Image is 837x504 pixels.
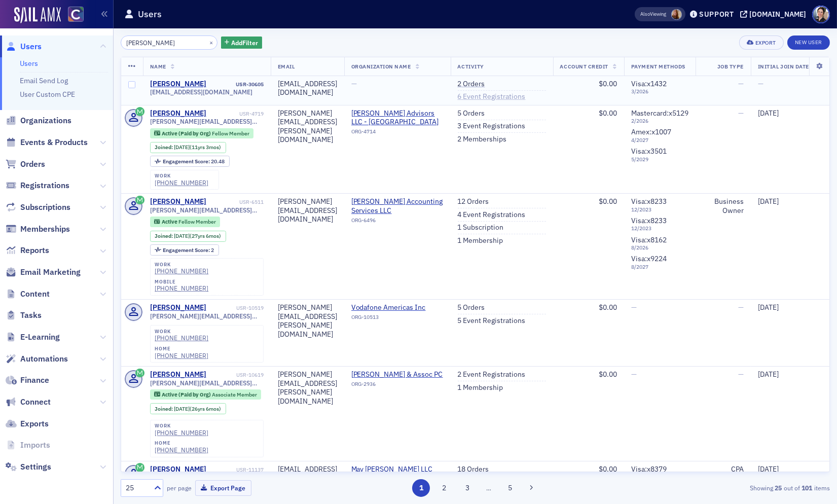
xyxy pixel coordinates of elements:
strong: 101 [800,483,814,492]
span: Associate Member [212,391,257,398]
span: [EMAIL_ADDRESS][DOMAIN_NAME] [150,88,252,96]
span: 8 / 2027 [631,264,688,270]
span: Joined : [155,406,174,412]
a: May [PERSON_NAME] LLC [351,465,444,474]
a: 4 Event Registrations [458,210,526,220]
div: home [155,440,208,446]
span: — [738,303,744,312]
span: Sheila Duggan [671,9,682,20]
span: Visa : x8379 [631,464,667,474]
span: Imports [20,440,50,451]
span: Amex : x1007 [631,127,671,136]
span: Job Type [717,63,744,70]
a: [PERSON_NAME] Accounting Services LLC [351,197,444,215]
span: [PERSON_NAME][EMAIL_ADDRESS][PERSON_NAME][DOMAIN_NAME] [150,118,264,125]
div: USR-10619 [208,372,264,378]
a: 2 Memberships [458,135,507,144]
a: [PERSON_NAME] [150,370,206,379]
span: Mastercard : x5129 [631,109,688,118]
a: Organizations [6,115,71,126]
button: AddFilter [221,37,263,49]
span: [PERSON_NAME][EMAIL_ADDRESS][DOMAIN_NAME] [150,206,264,214]
a: User Custom CPE [20,90,75,99]
span: [DATE] [174,405,190,412]
a: Finance [6,375,49,386]
div: Support [699,10,734,19]
div: ORG-2936 [351,381,444,391]
a: [PERSON_NAME] [150,197,206,206]
div: Joined: 1998-01-31 00:00:00 [150,231,226,242]
span: [PERSON_NAME][EMAIL_ADDRESS][PERSON_NAME][DOMAIN_NAME] [150,379,264,387]
span: [PERSON_NAME][EMAIL_ADDRESS][PERSON_NAME][DOMAIN_NAME] [150,312,264,320]
a: [PERSON_NAME] & Assoc PC [351,370,444,379]
span: $0.00 [599,370,617,379]
span: [DATE] [758,109,779,118]
a: [PHONE_NUMBER] [155,334,208,342]
span: Settings [20,461,51,473]
button: Export Page [195,480,251,496]
img: SailAMX [14,7,61,23]
a: [PHONE_NUMBER] [155,267,208,275]
div: [EMAIL_ADDRESS][DOMAIN_NAME] [278,80,337,97]
span: — [631,303,637,312]
img: SailAMX [68,7,84,22]
span: 5 / 2029 [631,156,688,163]
button: 1 [412,479,430,497]
span: May Jackson Hendrick LLC [351,465,444,474]
a: 12 Orders [458,197,489,206]
div: [PERSON_NAME] [150,109,206,118]
a: 2 Orders [458,80,485,89]
span: Payment Methods [631,63,685,70]
a: Subscriptions [6,202,70,213]
span: Account Credit [560,63,608,70]
div: [PERSON_NAME] [150,303,206,312]
span: Fellow Member [178,218,216,225]
a: [PERSON_NAME] Advisors LLC - [GEOGRAPHIC_DATA] [351,109,444,127]
div: mobile [155,279,208,285]
h1: Users [138,8,162,20]
span: E-Learning [20,332,60,343]
a: [PERSON_NAME] [150,465,206,474]
span: Grant Thornton Advisors LLC - Denver [351,109,444,127]
a: Email Send Log [20,76,68,85]
a: 1 Membership [458,383,503,392]
div: (27yrs 6mos) [174,233,221,239]
button: 2 [435,479,453,497]
span: — [758,79,763,88]
span: Initial Join Date [758,63,809,70]
a: Active Fellow Member [154,219,215,225]
span: Engagement Score : [163,158,211,165]
span: Subscriptions [20,202,70,213]
a: [PHONE_NUMBER] [155,352,208,359]
span: Connect [20,397,51,408]
span: Visa : x1432 [631,79,667,88]
a: [PHONE_NUMBER] [155,446,208,454]
span: Active (Paid by Org) [162,391,212,398]
div: ORG-4714 [351,128,444,138]
span: — [738,370,744,379]
span: [DATE] [758,370,779,379]
span: [DATE] [174,143,190,151]
a: 5 Orders [458,109,485,118]
span: $0.00 [599,303,617,312]
div: Active: Active: Fellow Member [150,217,221,227]
a: [PHONE_NUMBER] [155,429,208,437]
span: Visa : x3501 [631,147,667,156]
span: Joined : [155,144,174,151]
span: Tasks [20,310,42,321]
span: Vodafone Americas Inc [351,303,444,312]
a: Email Marketing [6,267,81,278]
div: USR-30605 [208,81,264,88]
div: 25 [126,483,148,493]
div: [PHONE_NUMBER] [155,284,208,292]
span: Fellow Member [212,130,249,137]
span: Engagement Score : [163,246,211,254]
div: 20.48 [163,159,225,164]
span: Activity [458,63,484,70]
span: $0.00 [599,109,617,118]
div: Also [640,11,650,17]
div: Engagement Score: 2 [150,244,219,256]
